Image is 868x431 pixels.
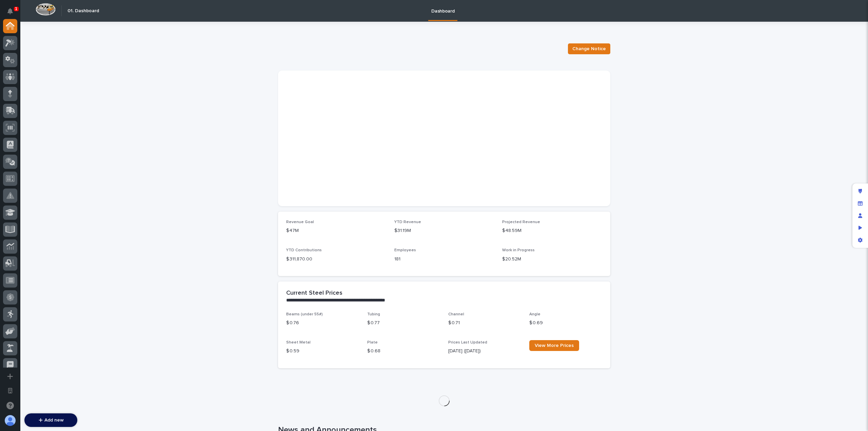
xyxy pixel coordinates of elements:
[448,348,521,355] p: [DATE] ([DATE])
[572,45,606,52] span: Change Notice
[854,222,866,234] div: Preview as
[535,343,574,348] span: View More Prices
[286,248,322,252] span: YTD Contributions
[502,248,535,252] span: Work in Progress
[36,3,56,16] img: Workspace Logo
[394,220,421,224] span: YTD Revenue
[286,256,386,263] p: $ 311,870.00
[3,4,17,18] button: Notifications
[448,319,521,327] p: $ 0.71
[854,234,866,246] div: App settings
[367,340,378,345] span: Plate
[8,8,17,19] div: Notifications1
[502,256,602,263] p: $20.52M
[394,256,494,263] p: 181
[3,413,17,428] button: users-avatar
[568,43,610,54] button: Change Notice
[367,319,440,327] p: $ 0.77
[286,319,359,327] p: $ 0.76
[286,290,342,297] h2: Current Steel Prices
[394,248,416,252] span: Employees
[286,312,323,316] span: Beams (under 55#)
[3,369,17,384] button: Add a new app...
[286,348,359,355] p: $ 0.59
[24,413,77,427] button: Add new
[448,340,487,345] span: Prices Last Updated
[529,340,579,351] a: View More Prices
[367,312,380,316] span: Tubing
[502,220,540,224] span: Projected Revenue
[67,8,99,14] h2: 01. Dashboard
[286,227,386,234] p: $47M
[448,312,464,316] span: Channel
[15,6,17,11] p: 1
[854,185,866,197] div: Edit layout
[286,340,311,345] span: Sheet Metal
[3,398,17,413] button: Open support chat
[854,197,866,210] div: Manage fields and data
[529,319,602,327] p: $ 0.69
[854,210,866,222] div: Manage users
[529,312,540,316] span: Angle
[367,348,440,355] p: $ 0.68
[3,384,17,398] button: Open workspace settings
[286,220,314,224] span: Revenue Goal
[502,227,602,234] p: $48.59M
[394,227,494,234] p: $31.19M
